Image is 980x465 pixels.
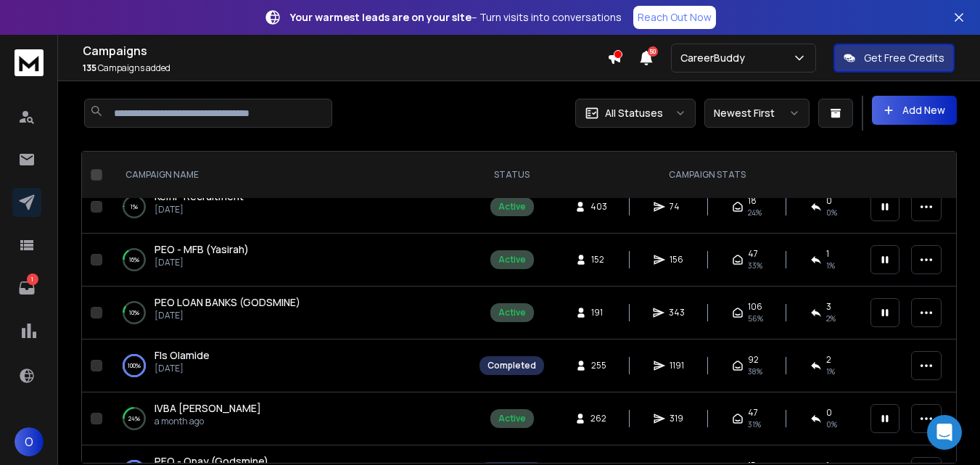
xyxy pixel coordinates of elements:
span: 1191 [670,360,684,371]
span: 255 [591,360,606,371]
span: 3 [826,301,831,313]
span: 24 % [748,207,762,218]
div: Open Intercom Messenger [927,415,962,450]
span: 135 [83,62,96,74]
a: FIs Olamide [155,348,210,363]
p: – Turn visits into conversations [290,10,622,25]
a: PEO LOAN BANKS (GODSMINE) [155,295,300,310]
span: 92 [748,354,759,366]
span: FIs Olamide [155,348,210,362]
strong: Your warmest leads are on your site [290,10,472,24]
span: 1 % [826,366,835,377]
div: Active [498,254,526,266]
div: Active [498,413,526,424]
p: [DATE] [155,257,249,268]
td: 24%IVBA [PERSON_NAME]a month ago [108,392,471,445]
a: IVBA [PERSON_NAME] [155,401,261,416]
span: 319 [670,413,684,424]
p: [DATE] [155,204,244,215]
td: 1%Kemi- Recruitment[DATE] [108,181,471,234]
span: 106 [748,301,762,313]
img: logo [15,49,44,76]
a: Reach Out Now [633,6,716,29]
td: 10%PEO LOAN BANKS (GODSMINE)[DATE] [108,287,471,340]
span: 0 % [826,419,837,430]
span: PEO LOAN BANKS (GODSMINE) [155,295,300,309]
div: Completed [487,360,536,371]
p: 1 % [131,199,138,214]
span: 1 [826,248,829,260]
span: 47 [748,407,758,419]
th: CAMPAIGN NAME [108,152,471,199]
span: 262 [590,413,606,424]
h1: Campaigns [83,42,607,59]
div: Active [498,307,526,318]
span: 18 [748,195,757,207]
span: 343 [669,307,685,318]
span: 31 % [748,419,761,430]
button: O [15,427,44,456]
span: 47 [748,248,758,260]
p: [DATE] [155,363,210,374]
p: 10 % [129,305,139,320]
span: 50 [648,46,658,57]
p: CareerBuddy [680,51,751,65]
div: Active [498,201,526,213]
span: 191 [591,307,606,318]
span: 74 [670,201,684,213]
span: PEO - MFB (Yasirah) [155,242,249,256]
p: Get Free Credits [864,51,944,65]
p: 1 [27,273,38,285]
span: 2 [826,354,831,366]
p: Campaigns added [83,62,607,74]
p: 100 % [128,358,141,373]
span: IVBA [PERSON_NAME] [155,401,261,415]
a: 1 [12,273,41,303]
span: 38 % [748,366,762,377]
p: [DATE] [155,310,300,321]
span: 1 % [826,260,835,271]
span: 56 % [748,313,763,324]
a: PEO - MFB (Yasirah) [155,242,249,257]
th: STATUS [471,152,553,199]
button: Add New [872,96,957,125]
span: 0 [826,407,832,419]
span: 152 [591,254,606,266]
button: Newest First [704,99,810,128]
th: CAMPAIGN STATS [553,152,862,199]
p: All Statuses [605,106,663,120]
button: Get Free Credits [833,44,955,73]
p: a month ago [155,416,261,427]
span: 33 % [748,260,762,271]
span: 0 [826,195,832,207]
span: 403 [590,201,607,213]
span: 2 % [826,313,836,324]
span: 156 [670,254,684,266]
td: 100%FIs Olamide[DATE] [108,340,471,392]
td: 16%PEO - MFB (Yasirah)[DATE] [108,234,471,287]
p: Reach Out Now [638,10,712,25]
span: 0 % [826,207,837,218]
p: 24 % [128,411,140,426]
p: 16 % [129,252,139,267]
